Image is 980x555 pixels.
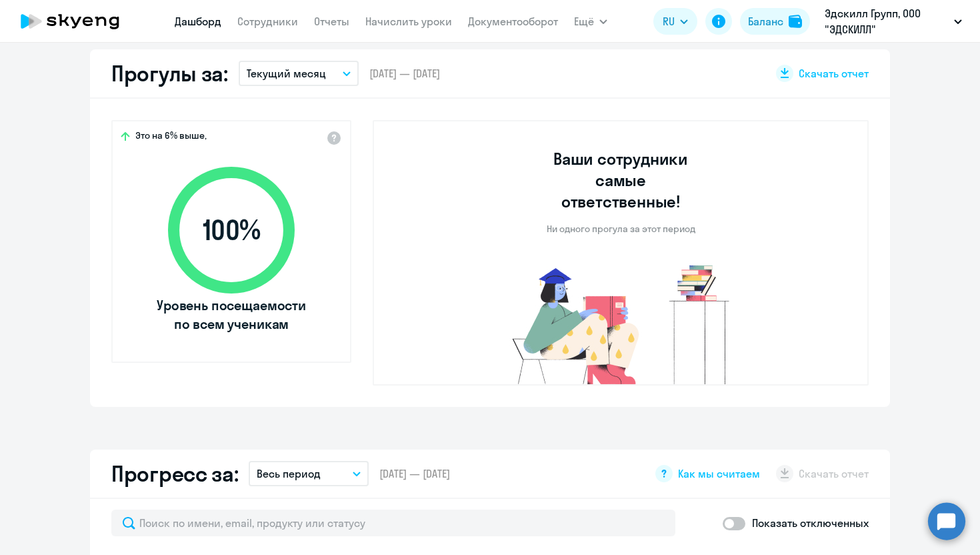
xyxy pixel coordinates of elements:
p: Весь период [257,466,321,482]
span: Это на 6% выше, [135,129,207,145]
span: 100 % [155,214,308,246]
p: Текущий месяц [247,65,326,81]
input: Поиск по имени, email, продукту или статусу [111,510,675,536]
a: Документооборот [468,15,558,28]
img: no-truants [487,261,755,384]
span: Скачать отчет [799,66,869,81]
p: Ни одного прогула за этот период [547,223,695,235]
span: [DATE] — [DATE] [379,466,450,481]
button: RU [653,8,697,35]
button: Текущий месяц [239,61,359,86]
a: Начислить уроки [365,15,452,28]
button: Весь период [249,461,369,486]
a: Дашборд [175,15,221,28]
h2: Прогулы за: [111,60,228,87]
span: [DATE] — [DATE] [369,66,440,81]
p: Эдскилл Групп, ООО "ЭДСКИЛЛ" [825,5,949,37]
button: Эдскилл Групп, ООО "ЭДСКИЛЛ" [818,5,969,37]
h2: Прогресс за: [111,460,238,487]
a: Сотрудники [237,15,298,28]
span: Как мы считаем [678,466,760,481]
h3: Ваши сотрудники самые ответственные! [535,148,707,212]
span: Ещё [574,13,594,29]
span: RU [663,13,675,29]
a: Отчеты [314,15,349,28]
span: Уровень посещаемости по всем ученикам [155,296,308,334]
div: Баланс [748,13,783,29]
img: balance [789,15,802,28]
button: Ещё [574,8,607,35]
button: Балансbalance [740,8,810,35]
p: Показать отключенных [752,515,869,531]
